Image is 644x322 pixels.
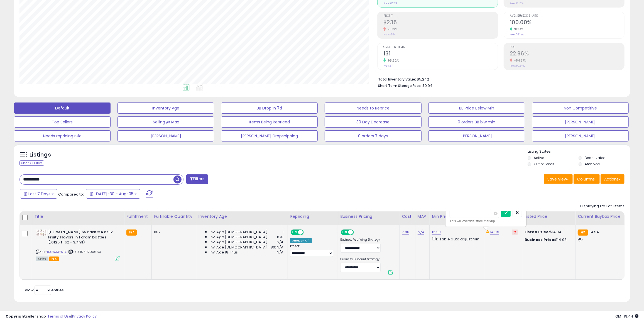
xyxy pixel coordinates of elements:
[340,257,381,261] label: Quantity Discount Strategy:
[432,214,482,219] div: Min Price
[386,58,399,63] small: 95.52%
[28,191,50,197] span: Last 7 Days
[14,130,111,142] button: Needs repricing rule
[58,192,84,197] span: Compared to:
[277,250,283,255] span: N/A
[36,257,48,261] span: All listings currently available for purchase on Amazon
[48,314,71,319] a: Terms of Use
[525,230,571,235] div: $14.94
[577,176,595,182] span: Columns
[325,116,421,128] button: 30 Day Decrease
[325,130,421,142] button: 0 orders 7 days
[450,218,522,224] div: This will override store markup
[510,64,525,67] small: Prev: 50.54%
[303,230,312,235] span: OFF
[290,238,312,243] div: Amazon AI *
[428,130,525,142] button: [PERSON_NAME]
[490,229,499,235] a: 14.95
[525,214,573,219] div: Listed Price
[210,245,276,250] span: Inv. Age [DEMOGRAPHIC_DATA]-180:
[47,250,67,254] a: B07N33YNBQ
[432,236,480,242] div: Disable auto adjust min
[24,287,64,293] span: Show: entries
[221,116,318,128] button: Items Being Repriced
[282,230,283,235] span: 1
[154,214,194,219] div: Fulfillable Quantity
[383,2,397,5] small: Prev: $1,233
[383,14,498,18] span: Profit
[525,237,555,242] b: Business Price:
[221,130,318,142] button: [PERSON_NAME] Dropshipping
[210,235,268,240] span: Inv. Age [DEMOGRAPHIC_DATA]:
[126,214,149,219] div: Fulfillment
[428,103,525,114] button: BB Price Below Min
[34,214,122,219] div: Title
[383,46,498,49] span: Ordered Items
[580,204,625,209] div: Displaying 1 to 1 of 1 items
[277,240,283,245] span: N/A
[290,214,336,219] div: Repricing
[428,116,525,128] button: 0 orders BB blw min
[126,230,137,236] small: FBA
[210,250,239,255] span: Inv. Age 181 Plus:
[30,151,51,159] h5: Listings
[383,33,396,36] small: Prev: $264
[512,27,523,31] small: 31.34%
[117,130,214,142] button: [PERSON_NAME]
[353,230,362,235] span: OFF
[340,214,397,219] div: Business Pricing
[36,230,120,260] div: ASIN:
[402,229,410,235] a: 7.80
[340,238,381,242] label: Business Repricing Strategy:
[341,230,348,235] span: ON
[590,229,599,235] span: 14.94
[574,174,600,184] button: Columns
[6,314,26,319] strong: Copyright
[510,46,624,49] span: ROI
[585,162,600,166] label: Archived
[528,149,630,154] p: Listing States:
[221,103,318,114] button: BB Drop in 7d
[117,103,214,114] button: Inventory Age
[19,160,44,166] div: Clear All Filters
[20,189,57,199] button: Last 7 Days
[532,103,629,114] button: Non Competitive
[422,83,432,88] span: $0.94
[578,230,588,236] small: FBA
[383,64,393,67] small: Prev: 67
[49,257,59,261] span: FBA
[154,230,192,235] div: 607
[277,235,283,240] span: 670
[325,103,421,114] button: Needs to Reprice
[68,250,101,254] span: | SKU: 1030200660
[14,103,111,114] button: Default
[585,155,606,160] label: Deactivated
[578,214,622,219] div: Current Buybox Price
[48,230,116,247] b: [PERSON_NAME] SS Pack #4 of 12 Fruity Flavors in 1 dram bottles (.0125 fl oz - 3.7ml)
[510,50,624,58] h2: 22.96%
[544,174,573,184] button: Save View
[72,314,97,319] a: Privacy Policy
[601,174,625,184] button: Actions
[512,58,527,63] small: -54.57%
[291,230,298,235] span: ON
[418,214,427,219] div: MAP
[510,14,624,18] span: Avg. Buybox Share
[86,189,140,199] button: [DATE]-30 - Aug-05
[14,116,111,128] button: Top Sellers
[378,83,422,88] b: Short Term Storage Fees:
[615,314,638,319] span: 2025-08-13 19:44 GMT
[199,214,285,219] div: Inventory Age
[510,33,524,36] small: Prev: 76.14%
[210,230,268,235] span: Inv. Age [DEMOGRAPHIC_DATA]:
[532,116,629,128] button: [PERSON_NAME]
[510,2,523,5] small: Prev: 21.42%
[525,237,571,242] div: $14.93
[210,240,268,245] span: Inv. Age [DEMOGRAPHIC_DATA]:
[277,245,283,250] span: N/A
[117,116,214,128] button: Selling @ Max
[290,244,334,257] div: Preset:
[402,214,413,219] div: Cost
[36,230,47,236] img: 41pn2aphGkL._SL40_.jpg
[186,174,208,184] button: Filters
